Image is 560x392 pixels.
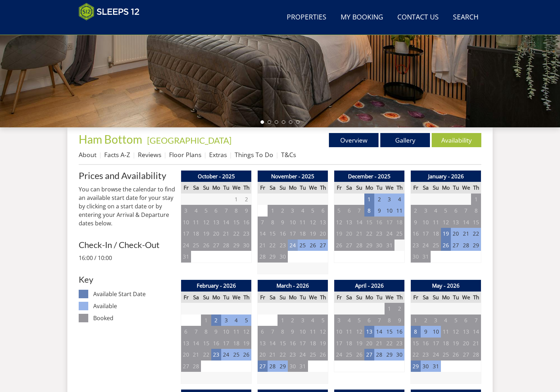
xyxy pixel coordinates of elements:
td: 13 [258,338,268,349]
td: 16 [241,217,251,228]
td: 14 [461,217,471,228]
td: 7 [191,326,201,338]
td: 10 [181,217,191,228]
td: 11 [231,326,241,338]
td: 19 [241,338,251,349]
th: Sa [421,182,431,194]
td: 23 [411,240,421,251]
td: 7 [354,205,364,217]
td: 21 [461,228,471,240]
th: April - 2026 [334,280,405,292]
td: 1 [231,194,241,205]
td: 4 [344,315,354,326]
td: 15 [385,326,394,338]
th: Fr [258,182,268,194]
td: 4 [441,315,451,326]
td: 19 [308,228,318,240]
td: 3 [288,205,298,217]
td: 16 [211,338,221,349]
dd: Booked [93,314,175,322]
td: 12 [354,326,364,338]
th: We [231,292,241,303]
td: 29 [268,251,278,263]
td: 16 [411,228,421,240]
td: 2 [411,205,421,217]
td: 19 [354,338,364,349]
th: Th [318,182,328,194]
td: 10 [334,326,344,338]
td: 9 [288,326,298,338]
td: 22 [231,228,241,240]
td: 13 [211,217,221,228]
td: 4 [431,205,441,217]
td: 6 [211,205,221,217]
td: 11 [308,326,318,338]
th: Mo [364,182,374,194]
td: 3 [334,315,344,326]
td: 15 [471,217,481,228]
td: 20 [344,228,354,240]
td: 28 [221,240,231,251]
a: Prices and Availability [79,171,175,180]
th: Mo [364,292,374,303]
th: Su [201,182,211,194]
td: 25 [298,240,308,251]
td: 26 [201,240,211,251]
th: Fr [334,182,344,194]
th: Mo [441,182,451,194]
td: 29 [471,240,481,251]
td: 3 [181,205,191,217]
th: May - 2026 [411,280,481,292]
td: 11 [191,217,201,228]
td: 12 [241,326,251,338]
th: Su [278,182,287,194]
td: 31 [385,240,394,251]
td: 1 [411,315,421,326]
td: 8 [364,205,374,217]
td: 16 [394,326,404,338]
th: Fr [181,292,191,303]
th: Th [394,292,404,303]
td: 14 [354,217,364,228]
td: 9 [374,205,384,217]
th: Th [241,182,251,194]
td: 27 [451,240,461,251]
th: We [385,292,394,303]
td: 5 [201,205,211,217]
th: We [231,182,241,194]
th: Tu [298,182,308,194]
a: About [79,150,96,159]
td: 9 [211,326,221,338]
td: 10 [385,205,394,217]
td: 14 [191,338,201,349]
th: Su [354,292,364,303]
a: Availability [432,133,481,147]
span: Ham Bottom [79,132,142,146]
td: 6 [181,326,191,338]
th: Su [431,292,441,303]
td: 15 [364,217,374,228]
th: Th [241,292,251,303]
td: 21 [258,240,268,251]
td: 28 [461,240,471,251]
td: 17 [431,338,441,349]
td: 23 [278,240,287,251]
td: 29 [231,240,241,251]
p: 16:00 / 10:00 [79,254,175,262]
td: 26 [441,240,451,251]
td: 6 [344,205,354,217]
th: Mo [288,182,298,194]
th: Sa [191,292,201,303]
td: 5 [334,205,344,217]
td: 8 [471,205,481,217]
td: 6 [258,326,268,338]
th: Su [201,292,211,303]
th: Mo [441,292,451,303]
th: Tu [221,292,231,303]
td: 4 [231,315,241,326]
td: 14 [471,326,481,338]
td: 8 [278,326,287,338]
a: Extras [209,150,227,159]
td: 14 [268,338,278,349]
